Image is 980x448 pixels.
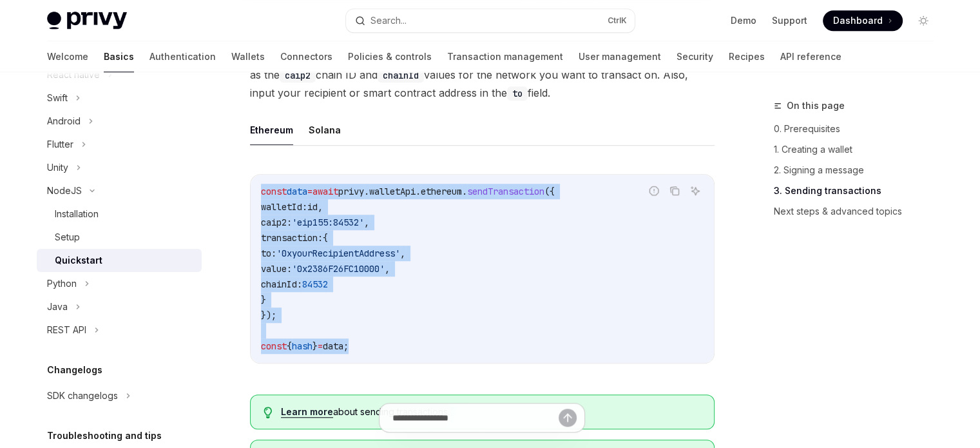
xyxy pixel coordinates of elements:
span: data [323,340,343,352]
span: , [318,201,323,213]
div: Unity [47,160,68,175]
a: Next steps & advanced topics [774,201,944,222]
span: ethereum [421,186,462,197]
div: Python [47,276,77,291]
span: , [400,248,405,259]
span: sendTransaction [467,186,544,197]
button: Ethereum [250,115,293,145]
span: In the request, make sure to specify your wallet from your wallet creation above, as well as the ... [250,48,715,102]
a: Transaction management [447,41,563,72]
button: Report incorrect code [646,182,662,199]
span: const [261,186,287,197]
code: caip2 [280,68,316,83]
button: Solana [309,115,341,145]
button: Search...CtrlK [346,9,635,32]
a: Security [677,41,713,72]
span: Dashboard [833,14,883,27]
span: id [307,201,318,213]
a: 3. Sending transactions [774,180,944,201]
img: light logo [47,12,127,30]
a: 0. Prerequisites [774,119,944,139]
div: Android [47,113,81,129]
span: chainId: [261,278,302,290]
a: API reference [780,41,841,72]
span: { [287,340,292,352]
button: Ask AI [687,182,704,199]
span: } [261,294,266,306]
div: SDK changelogs [47,388,118,404]
a: Demo [731,14,756,27]
button: Toggle dark mode [913,10,934,31]
span: privy [338,186,364,197]
div: Java [47,299,68,315]
span: 'eip155:84532' [292,217,364,228]
span: to: [261,248,276,259]
span: transaction: [261,232,323,244]
span: hash [292,340,312,352]
span: const [261,340,287,352]
a: Welcome [47,41,88,72]
div: NodeJS [47,183,82,199]
span: await [312,186,338,197]
a: 2. Signing a message [774,160,944,180]
div: Setup [55,229,80,245]
div: Swift [47,90,68,106]
a: Quickstart [37,249,202,272]
h5: Changelogs [47,362,102,378]
span: value: [261,263,292,275]
a: 1. Creating a wallet [774,139,944,160]
button: Copy the contents from the code block [666,182,683,199]
span: caip2: [261,217,292,228]
div: Installation [55,206,99,222]
span: , [364,217,369,228]
div: Search... [370,13,407,28]
span: { [323,232,328,244]
a: Authentication [149,41,216,72]
span: '0xyourRecipientAddress' [276,248,400,259]
span: . [462,186,467,197]
span: , [385,263,390,275]
span: = [318,340,323,352]
span: . [364,186,369,197]
code: to [507,86,528,101]
a: User management [579,41,661,72]
span: walletApi [369,186,416,197]
span: '0x2386F26FC10000' [292,263,385,275]
a: Installation [37,202,202,226]
div: Quickstart [55,253,102,268]
a: Recipes [729,41,765,72]
a: Basics [104,41,134,72]
a: Setup [37,226,202,249]
button: Send message [559,409,577,427]
a: Support [772,14,807,27]
span: walletId: [261,201,307,213]
span: } [312,340,318,352]
a: Dashboard [823,10,903,31]
span: }); [261,309,276,321]
span: . [416,186,421,197]
span: 84532 [302,278,328,290]
span: ; [343,340,349,352]
div: REST API [47,322,86,338]
span: Ctrl K [608,15,627,26]
h5: Troubleshooting and tips [47,428,162,443]
code: chainId [378,68,424,83]
div: Flutter [47,137,73,152]
span: data [287,186,307,197]
a: Policies & controls [348,41,432,72]
span: ({ [544,186,555,197]
a: Wallets [231,41,265,72]
a: Connectors [280,41,332,72]
span: = [307,186,312,197]
span: On this page [787,98,845,113]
